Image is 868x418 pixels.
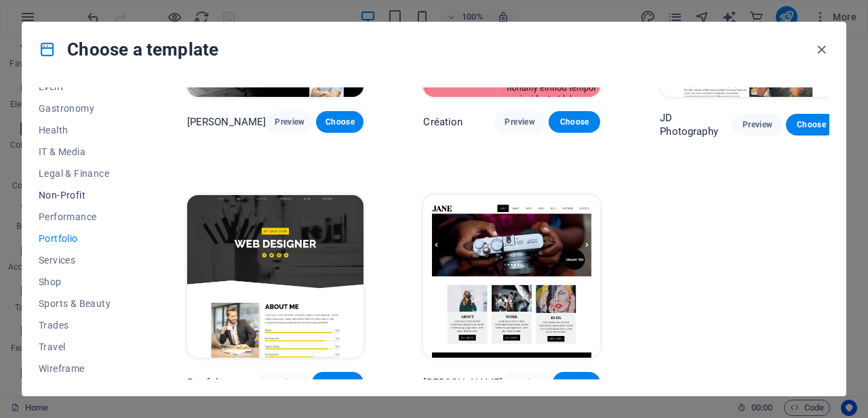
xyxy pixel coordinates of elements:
[564,377,589,388] span: Choose
[39,228,127,249] button: Portfolio
[39,341,127,352] span: Travel
[786,114,837,135] button: Choose
[187,195,364,358] img: Portfolio
[39,184,127,206] button: Non-Profit
[34,359,45,371] button: 2
[39,39,218,60] h4: Choose a template
[39,190,127,201] span: Non-Profit
[39,314,127,336] button: Trades
[797,119,826,130] span: Choose
[39,141,127,163] button: IT & Media
[502,372,550,394] button: Preview
[549,111,600,133] button: Choose
[559,117,589,127] span: Choose
[423,195,600,358] img: Jane
[39,255,127,266] span: Services
[39,276,127,287] span: Shop
[39,320,127,331] span: Trades
[39,271,127,293] button: Shop
[39,98,127,119] button: Gastronomy
[34,341,45,352] button: 1
[39,163,127,184] button: Legal & Finance
[266,111,313,133] button: Preview
[660,111,732,138] p: JD Photography
[323,377,353,388] span: Choose
[39,119,127,141] button: Health
[505,117,534,127] span: Preview
[39,363,127,374] span: Wireframe
[39,293,127,314] button: Sports & Beauty
[732,114,783,135] button: Preview
[316,111,363,133] button: Choose
[39,125,127,135] span: Health
[39,298,127,309] span: Sports & Beauty
[39,233,127,244] span: Portfolio
[39,211,127,222] span: Performance
[187,376,228,390] p: Portfolio
[327,117,353,127] span: Choose
[39,358,127,379] button: Wireframe
[39,168,127,179] span: Legal & Finance
[39,249,127,271] button: Services
[39,146,127,157] span: IT & Media
[39,336,127,358] button: Travel
[553,372,600,394] button: Choose
[423,115,462,129] p: Création
[39,103,127,114] span: Gastronomy
[277,117,302,127] span: Preview
[312,372,363,394] button: Choose
[258,372,309,394] button: Preview
[423,376,502,390] p: [PERSON_NAME]
[269,377,298,388] span: Preview
[39,206,127,228] button: Performance
[187,115,267,129] p: [PERSON_NAME]
[494,111,545,133] button: Preview
[513,377,539,388] span: Preview
[743,119,772,130] span: Preview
